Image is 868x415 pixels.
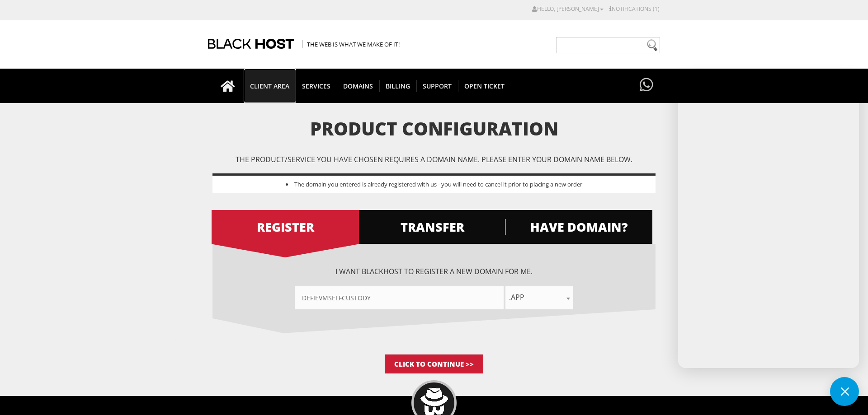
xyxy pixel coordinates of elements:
span: HAVE DOMAIN? [505,219,652,235]
input: Click to Continue >> [385,354,483,373]
a: TRANSFER [358,210,505,244]
span: CLIENT AREA [244,80,296,92]
a: Domains [337,69,380,103]
input: Need help? [556,37,660,53]
span: TRANSFER [358,219,505,235]
a: Open Ticket [458,69,511,103]
span: Open Ticket [458,80,511,92]
span: .app [505,291,573,303]
a: HAVE DOMAIN? [505,210,652,244]
span: Support [416,80,458,92]
span: SERVICES [296,80,337,92]
span: Billing [379,80,417,92]
a: Go to homepage [212,69,244,103]
a: Notifications (1) [609,5,660,13]
span: The Web is what we make of it! [302,40,400,48]
li: The domain you entered is already registered with us - you will need to cancel it prior to placin... [217,180,651,188]
a: Hello, [PERSON_NAME] [532,5,604,13]
a: CLIENT AREA [244,69,296,103]
h1: Product Configuration [212,119,656,139]
span: Domains [337,80,380,92]
div: I want BlackHOST to register a new domain for me. [212,266,656,309]
span: REGISTER [212,219,359,235]
a: Billing [379,69,417,103]
span: .app [505,286,573,309]
p: The product/service you have chosen requires a domain name. Please enter your domain name below. [212,154,656,164]
a: Support [416,69,458,103]
a: Have questions? [637,69,656,102]
a: REGISTER [212,210,359,244]
a: SERVICES [296,69,337,103]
